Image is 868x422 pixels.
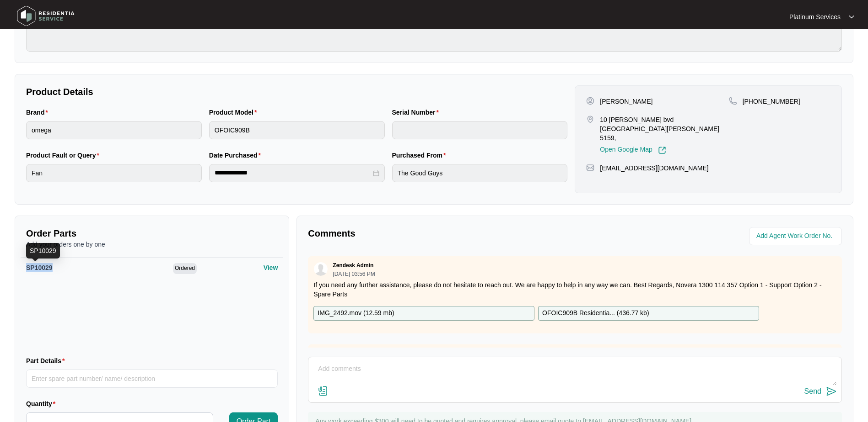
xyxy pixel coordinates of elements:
[26,164,202,182] input: Product Fault or Query
[26,243,60,258] div: SP10029
[392,164,568,182] input: Purchased From
[586,115,594,123] img: map-pin
[26,151,103,160] label: Product Fault or Query
[333,262,373,269] p: Zendesk Admin
[209,121,385,139] input: Product Model
[209,151,264,160] label: Date Purchased
[600,164,708,173] p: [EMAIL_ADDRESS][DOMAIN_NAME]
[26,240,278,249] p: Add your orders one by one
[804,387,821,396] div: Send
[849,15,854,19] img: dropdown arrow
[658,146,666,154] img: Link-External
[586,164,594,172] img: map-pin
[313,280,836,299] p: If you need any further assistance, please do not hesitate to reach out. We are happy to help in ...
[318,308,394,318] p: IMG_2492.mov ( 12.59 mb )
[14,2,78,30] img: residentia service logo
[586,97,594,105] img: user-pin
[26,356,69,365] label: Part Details
[804,385,837,398] button: Send
[333,271,375,277] p: [DATE] 03:56 PM
[26,121,202,139] input: Brand
[756,231,836,242] input: Add Agent Work Order No.
[542,308,649,318] p: OFOIC909B Residentia... ( 436.77 kb )
[600,146,666,154] a: Open Google Map
[789,12,841,21] p: Platinum Services
[209,108,261,117] label: Product Model
[392,121,568,139] input: Serial Number
[826,386,837,397] img: send-icon.svg
[392,151,450,160] label: Purchased From
[600,97,652,106] p: [PERSON_NAME]
[26,85,567,98] p: Product Details
[26,399,59,408] label: Quantity
[215,168,371,178] input: Date Purchased
[173,263,197,274] span: Ordered
[743,97,800,106] p: [PHONE_NUMBER]
[392,108,442,117] label: Serial Number
[600,115,728,142] p: 10 [PERSON_NAME] bvd [GEOGRAPHIC_DATA][PERSON_NAME] 5159,
[314,262,328,276] img: user.svg
[26,227,278,240] p: Order Parts
[318,385,329,396] img: file-attachment-doc.svg
[26,369,278,388] input: Part Details
[264,263,278,272] p: View
[26,264,53,271] span: SP10029
[26,108,52,117] label: Brand
[308,227,568,240] p: Comments
[729,97,737,105] img: map-pin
